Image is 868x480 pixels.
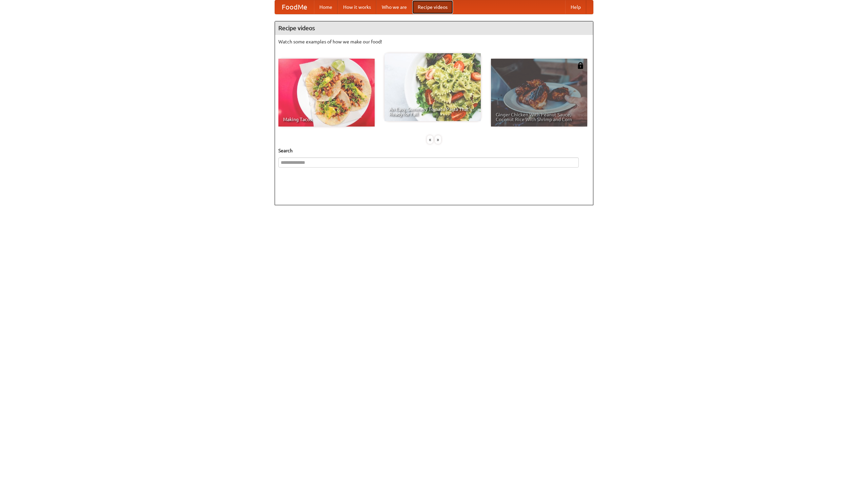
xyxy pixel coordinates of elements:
a: Who we are [376,0,412,14]
a: Help [565,0,586,14]
span: An Easy, Summery Tomato Pasta That's Ready for Fall [389,107,476,116]
a: Recipe videos [412,0,453,14]
a: Home [314,0,338,14]
a: How it works [338,0,376,14]
h4: Recipe videos [275,21,593,35]
a: FoodMe [275,0,314,14]
p: Watch some examples of how we make our food! [278,38,590,45]
h5: Search [278,147,590,154]
span: Making Tacos [283,117,370,122]
a: An Easy, Summery Tomato Pasta That's Ready for Fall [384,53,481,121]
div: » [435,135,441,144]
a: Making Tacos [278,59,375,127]
div: « [427,135,433,144]
img: 483408.png [577,62,584,69]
